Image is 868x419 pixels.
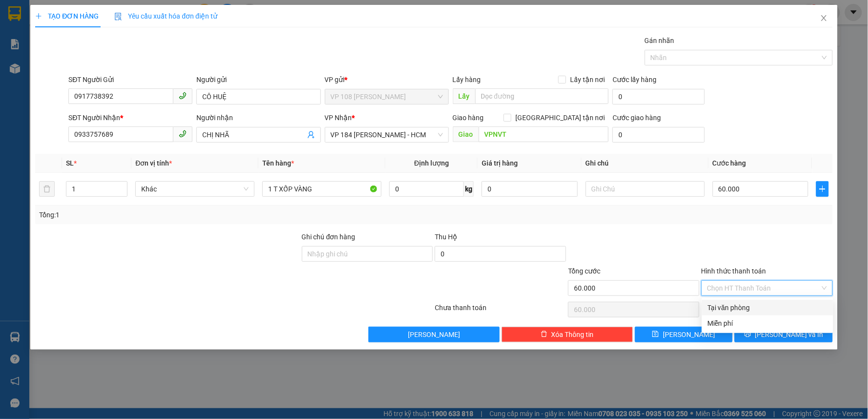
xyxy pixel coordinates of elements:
[502,327,633,342] button: deleteXóa Thông tin
[482,159,518,167] span: Giá trị hàng
[735,327,833,342] button: printer[PERSON_NAME] và In
[453,88,475,104] span: Lấy
[39,209,335,220] div: Tổng: 1
[325,74,449,85] div: VP gửi
[566,74,609,85] span: Lấy tận nơi
[663,329,715,340] span: [PERSON_NAME]
[331,89,443,104] span: VP 108 Lê Hồng Phong - Vũng Tàu
[135,159,172,167] span: Đơn vị tính
[68,112,192,123] div: SĐT Người Nhận
[114,13,122,21] img: icon
[479,126,609,142] input: Dọc đường
[586,181,705,197] input: Ghi Chú
[820,14,828,22] span: close
[302,246,433,262] input: Ghi chú đơn hàng
[551,329,594,340] span: Xóa Thông tin
[816,181,828,197] button: plus
[511,112,609,123] span: [GEOGRAPHIC_DATA] tận nơi
[568,267,600,275] span: Tổng cước
[701,267,766,275] label: Hình thức thanh toán
[453,76,481,84] span: Lấy hàng
[613,114,661,122] label: Cước giao hàng
[613,76,656,84] label: Cước lấy hàng
[635,327,733,342] button: save[PERSON_NAME]
[302,233,356,241] label: Ghi chú đơn hàng
[713,159,746,167] span: Cước hàng
[179,130,187,138] span: phone
[408,329,460,340] span: [PERSON_NAME]
[453,114,484,122] span: Giao hàng
[464,181,474,197] span: kg
[708,318,827,329] div: Miễn phí
[114,12,217,20] span: Yêu cầu xuất hóa đơn điện tử
[613,89,705,105] input: Cước lấy hàng
[475,88,609,104] input: Dọc đường
[196,112,320,123] div: Người nhận
[196,74,320,85] div: Người gửi
[179,92,187,100] span: phone
[482,181,578,197] input: 0
[39,181,55,197] button: delete
[541,331,548,338] span: delete
[262,159,294,167] span: Tên hàng
[66,159,74,167] span: SL
[434,302,567,319] div: Chưa thanh toán
[817,185,828,193] span: plus
[453,126,479,142] span: Giao
[613,127,705,143] input: Cước giao hàng
[582,154,709,173] th: Ghi chú
[331,127,443,142] span: VP 184 Nguyễn Văn Trỗi - HCM
[68,74,192,85] div: SĐT Người Gửi
[755,329,824,340] span: [PERSON_NAME] và In
[645,37,675,44] label: Gán nhãn
[708,302,827,313] div: Tại văn phòng
[262,181,381,197] input: VD: Bàn, Ghế
[368,327,500,342] button: [PERSON_NAME]
[307,131,315,139] span: user-add
[435,233,457,241] span: Thu Hộ
[810,5,838,32] button: Close
[325,114,352,122] span: VP Nhận
[744,331,751,338] span: printer
[35,13,42,20] span: plus
[35,12,99,20] span: TẠO ĐƠN HÀNG
[652,331,659,338] span: save
[141,182,249,196] span: Khác
[414,159,449,167] span: Định lượng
